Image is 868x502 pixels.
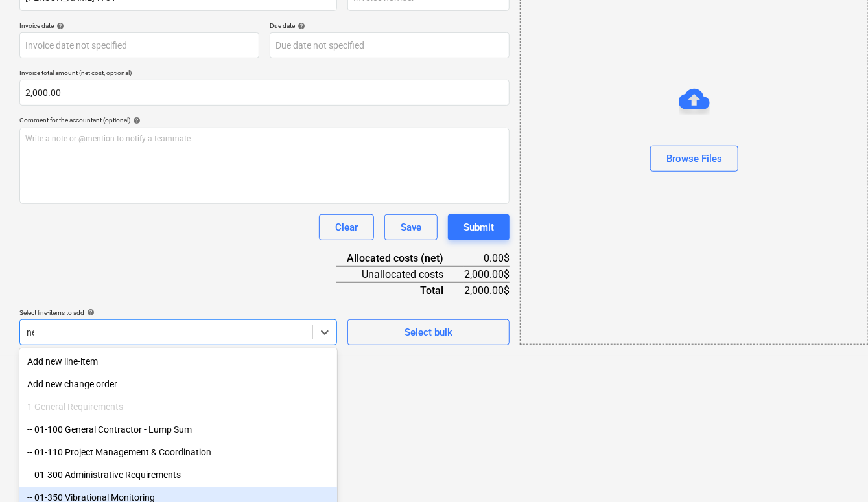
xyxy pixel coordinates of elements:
div: -- 01-300 Administrative Requirements [19,464,337,485]
div: 1 General Requirements [19,396,337,417]
span: help [84,308,95,316]
input: Due date not specified [270,32,510,58]
div: Due date [270,21,510,30]
button: Browse Files [650,146,738,172]
button: Submit [448,214,510,240]
div: Total [336,282,464,298]
div: 2,000.00$ [464,266,510,282]
div: Allocated costs (net) [336,251,464,266]
div: Comment for the accountant (optional) [19,116,510,124]
span: help [130,117,141,124]
input: Invoice total amount (net cost, optional) [19,80,510,106]
div: Unallocated costs [336,266,464,282]
div: Clear [335,219,358,236]
div: Select bulk [405,324,452,341]
span: help [295,22,305,30]
button: Save [384,214,438,240]
div: -- 01-100 General Contractor - Lump Sum [19,419,337,440]
div: Browse Files [666,150,722,167]
span: help [54,22,64,30]
div: Save [401,219,421,236]
input: Invoice date not specified [19,32,259,58]
div: 0.00$ [464,251,510,266]
p: Invoice total amount (net cost, optional) [19,69,510,80]
div: Add new line-item [19,351,337,372]
div: Invoice date [19,21,259,30]
button: Clear [319,214,374,240]
iframe: Chat Widget [803,440,868,502]
div: Add new change order [19,374,337,394]
div: -- 01-110 Project Management & Coordination [19,442,337,462]
button: Select bulk [347,319,510,345]
div: Select line-items to add [19,308,337,317]
div: Submit [463,219,494,236]
div: 2,000.00$ [464,282,510,298]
